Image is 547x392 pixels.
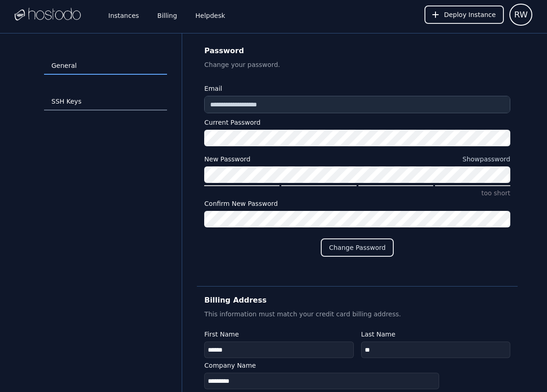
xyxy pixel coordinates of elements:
label: First Name [204,329,353,340]
label: Current Password [204,117,510,128]
label: Company Name [204,360,510,371]
button: Deploy Instance [424,6,504,24]
h2: Billing Address [204,294,510,307]
p: Change your password. [204,59,510,70]
h2: Password [204,44,510,57]
img: Logo [15,8,81,22]
label: Last Name [361,329,510,340]
label: Confirm New Password [204,198,510,209]
p: This information must match your credit card billing address. [204,309,510,320]
span: Deploy Instance [444,10,496,19]
div: New Password [204,154,250,165]
label: Email [204,83,510,94]
a: General [44,57,167,75]
p: too short [204,188,510,198]
span: RW [514,8,528,21]
button: Change Password [321,238,394,257]
button: New Password [463,155,510,164]
button: User menu [509,4,532,26]
a: SSH Keys [44,93,167,110]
